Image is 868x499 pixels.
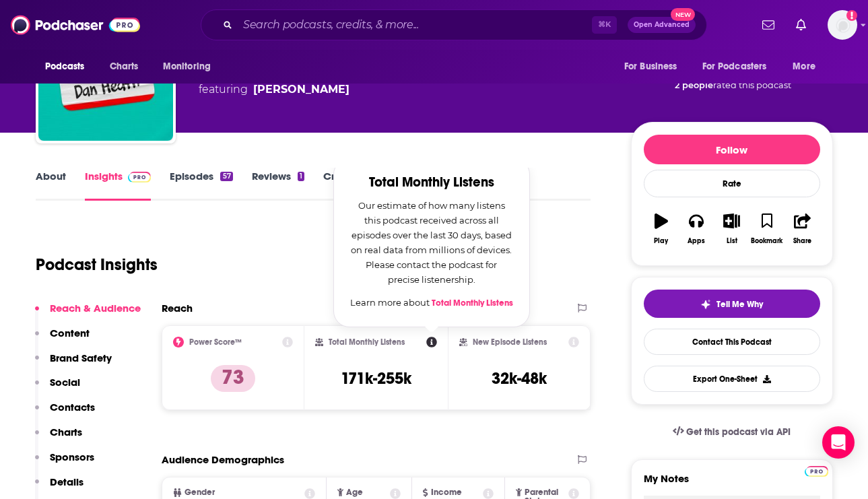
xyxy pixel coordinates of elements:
[662,415,802,448] a: Get this podcast via API
[35,451,94,475] button: Sponsors
[170,170,232,201] a: Episodes57
[36,255,158,275] h1: Podcast Insights
[644,366,820,392] button: Export One-Sheet
[50,376,80,389] p: Social
[211,365,255,392] p: 73
[749,205,784,253] button: Bookmark
[492,368,547,389] h3: 32k-48k
[431,488,462,497] span: Income
[793,237,811,245] div: Share
[185,488,215,497] span: Gender
[702,57,767,76] span: For Podcasters
[35,327,90,352] button: Content
[162,453,284,466] h2: Audience Demographics
[694,54,787,79] button: open menu
[686,426,791,438] span: Get this podcast via API
[50,401,95,413] p: Contacts
[714,205,749,253] button: List
[238,14,592,36] input: Search podcasts, credits, & more...
[201,9,707,40] div: Search podcasts, credits, & more...
[805,464,828,477] a: Pro website
[700,299,711,310] img: tell me why sparkle
[644,135,820,164] button: Follow
[253,81,349,98] a: Dan Heath
[36,54,102,79] button: open menu
[791,13,811,36] a: Show notifications dropdown
[828,10,857,40] img: User Profile
[162,302,193,314] h2: Reach
[50,451,94,463] p: Sponsors
[154,54,228,79] button: open menu
[822,426,855,459] div: Open Intercom Messenger
[783,54,832,79] button: open menu
[634,22,690,28] span: Open Advanced
[846,10,857,21] svg: Add a profile image
[350,198,513,287] p: Our estimate of how many listens this podcast received across all episodes over the last 30 days,...
[252,170,304,201] a: Reviews1
[50,426,82,438] p: Charts
[675,80,713,90] span: 2 people
[50,327,90,339] p: Content
[350,175,513,190] h2: Total Monthly Listens
[50,352,112,364] p: Brand Safety
[432,298,513,308] a: Total Monthly Listens
[628,17,696,33] button: Open AdvancedNew
[654,237,668,245] div: Play
[828,10,857,40] button: Show profile menu
[128,172,152,182] img: Podchaser Pro
[805,466,828,477] img: Podchaser Pro
[592,16,617,34] span: ⌘ K
[199,81,407,98] span: featuring
[45,57,85,76] span: Podcasts
[341,368,411,389] h3: 171k-255k
[473,337,547,347] h2: New Episode Listens
[11,12,140,38] img: Podchaser - Follow, Share and Rate Podcasts
[35,426,82,451] button: Charts
[189,337,242,347] h2: Power Score™
[163,57,211,76] span: Monitoring
[757,13,780,36] a: Show notifications dropdown
[220,172,232,181] div: 57
[644,329,820,355] a: Contact This Podcast
[679,205,714,253] button: Apps
[50,302,141,314] p: Reach & Audience
[644,170,820,197] div: Rate
[751,237,782,245] div: Bookmark
[36,170,66,201] a: About
[828,10,857,40] span: Logged in as Isla
[671,8,695,21] span: New
[624,57,677,76] span: For Business
[35,302,141,327] button: Reach & Audience
[101,54,147,79] a: Charts
[85,170,152,201] a: InsightsPodchaser Pro
[110,57,139,76] span: Charts
[716,299,763,310] span: Tell Me Why
[644,205,679,253] button: Play
[727,237,737,245] div: List
[50,475,84,488] p: Details
[329,337,405,347] h2: Total Monthly Listens
[35,376,80,401] button: Social
[350,295,513,310] p: Learn more about
[615,54,694,79] button: open menu
[298,172,304,181] div: 1
[644,290,820,318] button: tell me why sparkleTell Me Why
[713,80,791,90] span: rated this podcast
[346,488,363,497] span: Age
[35,352,112,376] button: Brand Safety
[35,401,95,426] button: Contacts
[688,237,705,245] div: Apps
[793,57,815,76] span: More
[644,472,820,496] label: My Notes
[323,170,376,201] a: Credits31
[784,205,820,253] button: Share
